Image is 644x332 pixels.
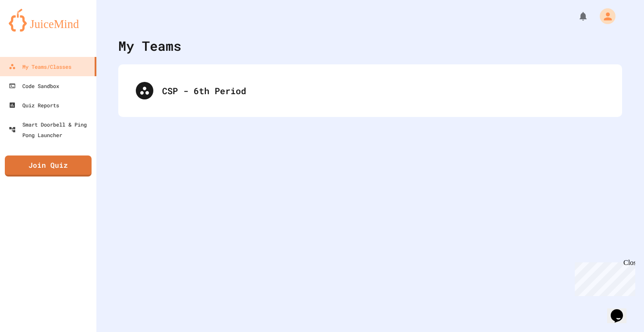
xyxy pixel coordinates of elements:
[562,9,591,24] div: My Notifications
[9,9,88,32] img: logo-orange.svg
[162,84,605,97] div: CSP - 6th Period
[571,259,635,296] iframe: chat widget
[9,119,93,140] div: Smart Doorbell & Ping Pong Launcher
[9,100,59,110] div: Quiz Reports
[9,81,59,91] div: Code Sandbox
[127,73,613,108] div: CSP - 6th Period
[9,61,71,72] div: My Teams/Classes
[118,36,181,56] div: My Teams
[5,155,92,177] a: Join Quiz
[591,6,618,26] div: My Account
[607,297,635,323] iframe: chat widget
[4,4,60,56] div: Chat with us now!Close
